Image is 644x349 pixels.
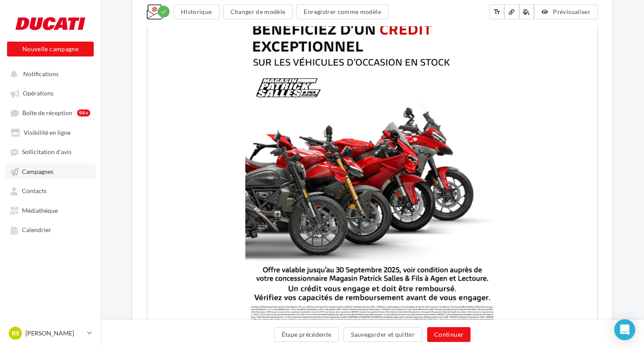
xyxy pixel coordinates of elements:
button: text_fields [489,4,504,19]
span: Contacts [22,187,46,195]
img: MPS.png [93,27,356,114]
a: Sollicitation d'avis [5,144,96,159]
a: Contacts [5,183,96,198]
span: Visibilité en ligne [24,129,71,136]
i: check [160,8,167,15]
a: Cliquez-ici [258,7,282,13]
span: Calendrier [22,226,51,234]
p: [PERSON_NAME] [25,329,84,338]
span: Sollicitation d'avis [22,148,71,156]
div: 99+ [77,109,90,116]
span: Notifications [23,70,59,78]
a: Boîte de réception99+ [5,105,96,121]
a: Visibilité en ligne [5,124,96,140]
div: Modifications enregistrées [158,6,170,18]
a: Calendrier [5,222,96,237]
span: Campagnes [22,168,53,175]
button: Étape précédente [274,327,339,342]
button: Continuer [427,327,471,342]
u: Cliquez-ici [258,7,282,13]
span: Médiathèque [22,207,58,214]
a: Opérations [5,85,96,101]
span: RS [12,329,19,338]
span: Prévisualiser [553,8,591,15]
a: RS [PERSON_NAME] [7,325,94,342]
span: Opérations [23,90,53,97]
button: Sauvegarder et quitter [343,327,422,342]
button: Enregistrer comme modèle [296,4,388,19]
button: Nouvelle campagne [7,42,94,56]
button: Historique [173,4,219,19]
i: text_fields [493,7,501,16]
span: Boîte de réception [22,109,72,116]
button: Notifications [5,66,92,81]
a: Médiathèque [5,202,96,218]
div: Open Intercom Messenger [614,319,635,340]
button: Changer de modèle [223,4,293,19]
span: L'email ne s'affiche pas correctement ? [167,7,258,13]
button: Prévisualiser [534,4,598,19]
a: Campagnes [5,163,96,179]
